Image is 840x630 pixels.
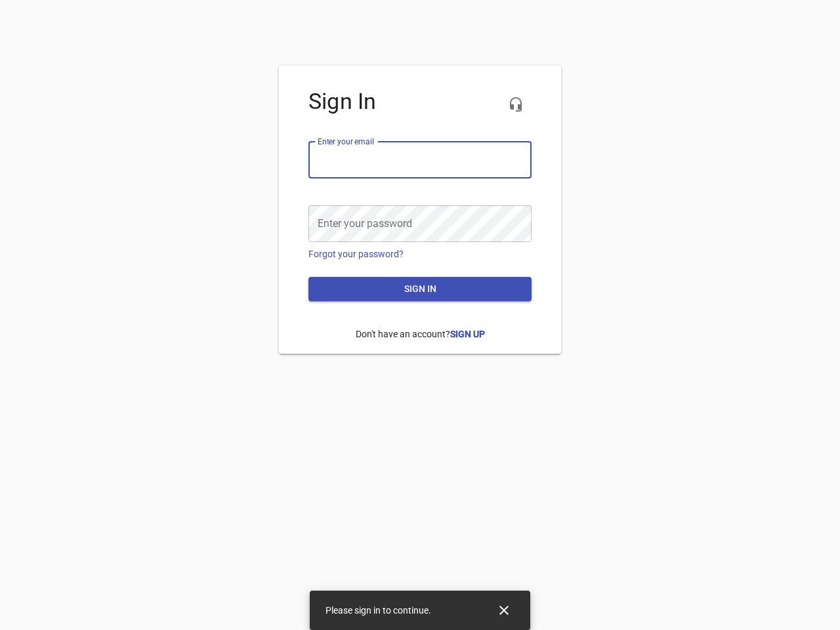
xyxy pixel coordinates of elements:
[325,605,431,616] span: Please sign in to continue.
[553,148,830,620] iframe: Chat
[308,89,532,115] h4: Sign In
[308,318,532,351] p: Don't have an account?
[308,277,532,301] button: Sign in
[488,595,520,626] button: Close
[308,249,404,259] a: Forgot your password?
[450,329,485,339] a: Sign Up
[319,281,521,297] span: Sign in
[500,89,532,120] button: Live Chat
